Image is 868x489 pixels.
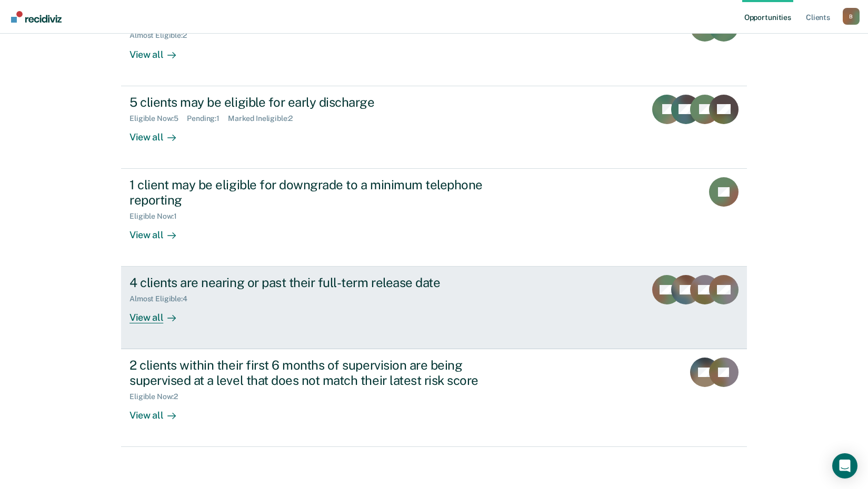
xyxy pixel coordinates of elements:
div: View all [129,123,188,143]
a: 1 client may be eligible for downgrade to a minimum telephone reportingEligible Now:1View all [121,169,747,267]
div: Almost Eligible : 2 [129,31,195,40]
div: Pending : 1 [187,114,228,123]
div: Almost Eligible : 4 [129,294,196,303]
img: Recidiviz [11,11,62,23]
div: Marked Ineligible : 2 [228,114,301,123]
div: 4 clients are nearing or past their full-term release date [129,275,499,290]
div: View all [129,220,188,241]
button: Profile dropdown button [843,8,860,25]
div: View all [129,303,188,324]
a: 2 clients may be eligible for a supervision level downgradeAlmost Eligible:2View all [121,3,747,86]
div: Eligible Now : 1 [129,212,185,221]
a: 2 clients within their first 6 months of supervision are being supervised at a level that does no... [121,349,747,447]
div: 2 clients within their first 6 months of supervision are being supervised at a level that does no... [129,358,499,388]
div: Eligible Now : 2 [129,392,186,401]
div: Open Intercom Messenger [832,453,857,478]
div: Eligible Now : 5 [129,114,187,123]
div: View all [129,40,188,60]
div: 5 clients may be eligible for early discharge [129,95,499,110]
div: View all [129,401,188,422]
div: B [843,8,860,25]
a: 4 clients are nearing or past their full-term release dateAlmost Eligible:4View all [121,267,747,349]
div: 1 client may be eligible for downgrade to a minimum telephone reporting [129,177,499,208]
a: 5 clients may be eligible for early dischargeEligible Now:5Pending:1Marked Ineligible:2View all [121,86,747,169]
